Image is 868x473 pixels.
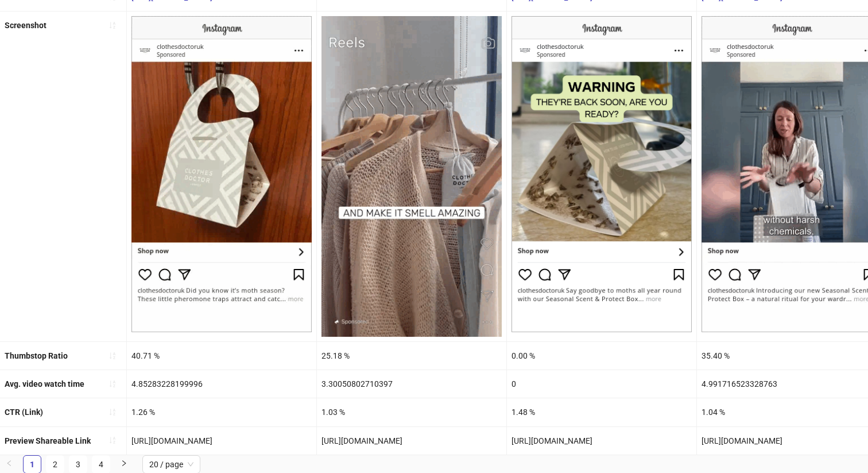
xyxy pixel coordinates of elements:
span: 20 / page [149,456,193,473]
a: 4 [92,456,110,473]
div: [URL][DOMAIN_NAME] [127,427,316,455]
span: sort-ascending [108,352,117,360]
a: 1 [24,456,41,473]
span: sort-ascending [108,436,117,444]
img: Screenshot 120229432074920681 [511,16,692,332]
img: Screenshot 120230776244430681 [131,16,312,332]
b: Screenshot [5,21,46,30]
span: left [6,460,13,467]
span: sort-ascending [108,408,117,416]
div: 0.00 % [507,342,696,370]
b: CTR (Link) [5,407,43,417]
a: 3 [69,456,87,473]
div: 1.26 % [127,398,316,426]
div: 40.71 % [127,342,316,370]
div: 1.03 % [317,398,506,426]
b: Thumbstop Ratio [5,351,68,360]
div: [URL][DOMAIN_NAME] [507,427,696,455]
div: [URL][DOMAIN_NAME] [317,427,506,455]
b: Preview Shareable Link [5,436,91,445]
img: Screenshot 120230157018370681 [321,16,502,337]
a: 2 [46,456,64,473]
span: sort-ascending [108,21,117,29]
div: 4.85283228199996 [127,370,316,398]
b: Avg. video watch time [5,379,84,389]
span: right [121,460,127,467]
div: 25.18 % [317,342,506,370]
div: 0 [507,370,696,398]
div: 1.48 % [507,398,696,426]
div: 3.30050802710397 [317,370,506,398]
span: sort-ascending [108,380,117,388]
